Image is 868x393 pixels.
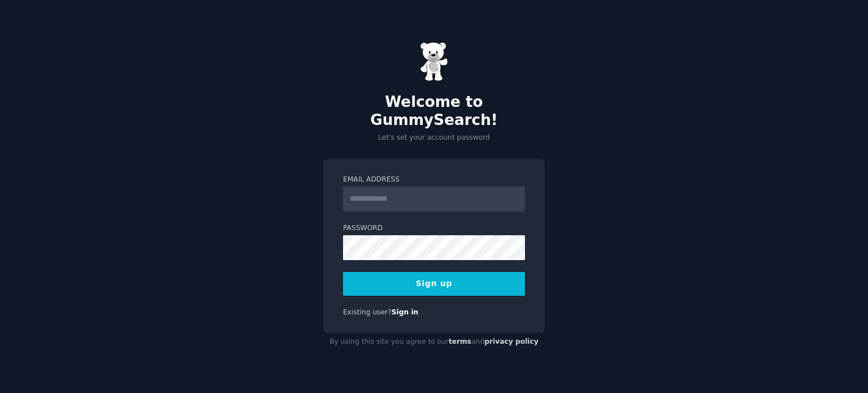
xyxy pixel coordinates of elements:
label: Password [343,223,525,234]
img: Gummy Bear [420,42,448,81]
label: Email Address [343,175,525,185]
span: Existing user? [343,308,392,316]
div: By using this site you agree to our and [323,333,545,351]
h2: Welcome to GummySearch! [323,93,545,129]
a: Sign in [392,308,419,316]
p: Let's set your account password [323,133,545,143]
button: Sign up [343,272,525,296]
a: privacy policy [484,338,539,346]
a: terms [449,338,471,346]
